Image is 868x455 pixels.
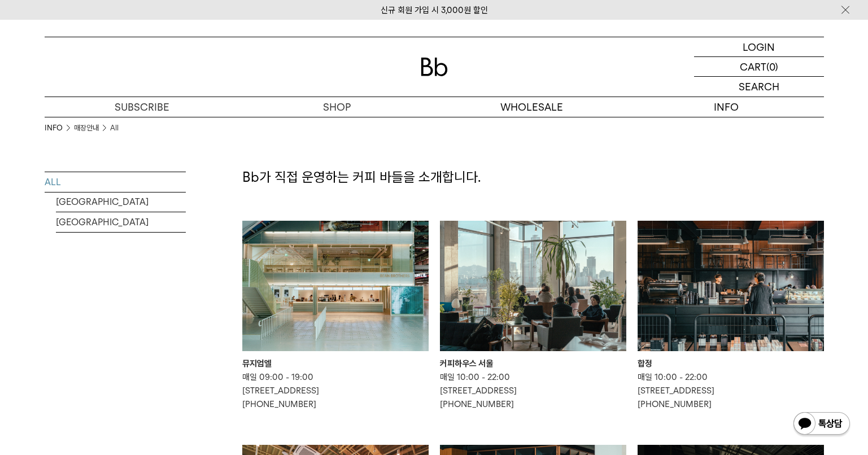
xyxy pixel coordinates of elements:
a: 커피하우스 서울 커피하우스 서울 매일 10:00 - 22:00[STREET_ADDRESS][PHONE_NUMBER] [440,221,626,411]
a: SUBSCRIBE [45,97,239,117]
a: ALL [45,172,186,192]
a: LOGIN [694,37,824,57]
p: (0) [766,57,778,76]
p: 매일 10:00 - 22:00 [STREET_ADDRESS] [PHONE_NUMBER] [440,370,626,411]
p: 매일 09:00 - 19:00 [STREET_ADDRESS] [PHONE_NUMBER] [242,370,429,411]
a: All [110,123,119,134]
a: 뮤지엄엘 뮤지엄엘 매일 09:00 - 19:00[STREET_ADDRESS][PHONE_NUMBER] [242,221,429,411]
img: 로고 [421,58,448,76]
div: 합정 [638,357,824,370]
a: SHOP [239,97,434,117]
p: INFO [629,97,824,117]
a: 합정 합정 매일 10:00 - 22:00[STREET_ADDRESS][PHONE_NUMBER] [638,221,824,411]
div: 커피하우스 서울 [440,357,626,370]
a: [GEOGRAPHIC_DATA] [56,212,186,232]
a: [GEOGRAPHIC_DATA] [56,192,186,212]
p: SEARCH [739,77,779,97]
a: 신규 회원 가입 시 3,000원 할인 [381,5,488,15]
img: 합정 [638,221,824,351]
p: Bb가 직접 운영하는 커피 바들을 소개합니다. [242,168,824,187]
img: 커피하우스 서울 [440,221,626,351]
a: CART (0) [694,57,824,77]
li: INFO [45,123,74,134]
p: CART [740,57,766,76]
p: LOGIN [743,37,775,56]
p: WHOLESALE [434,97,629,117]
p: 매일 10:00 - 22:00 [STREET_ADDRESS] [PHONE_NUMBER] [638,370,824,411]
img: 뮤지엄엘 [242,221,429,351]
div: 뮤지엄엘 [242,357,429,370]
a: 매장안내 [74,123,99,134]
img: 카카오톡 채널 1:1 채팅 버튼 [792,411,851,438]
